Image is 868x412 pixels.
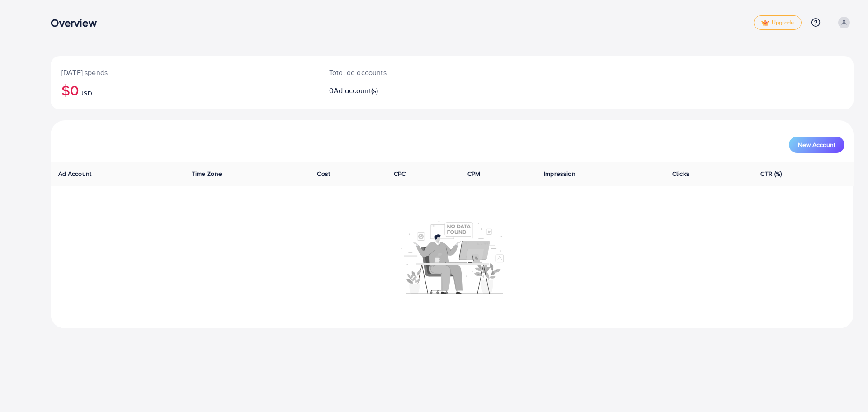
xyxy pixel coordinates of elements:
[789,137,844,153] button: New Account
[754,15,802,30] a: tickUpgrade
[334,85,378,95] span: Ad account(s)
[761,19,794,26] span: Upgrade
[329,67,508,78] p: Total ad accounts
[761,20,769,26] img: tick
[798,142,835,148] span: New Account
[329,86,508,95] h2: 0
[401,220,504,294] img: No account
[544,169,576,178] span: Impression
[51,16,104,29] h3: Overview
[192,169,222,178] span: Time Zone
[58,169,92,178] span: Ad Account
[467,169,480,178] span: CPM
[79,89,92,98] span: USD
[61,81,307,99] h2: $0
[61,67,307,78] p: [DATE] spends
[394,169,406,178] span: CPC
[317,169,330,178] span: Cost
[760,169,782,178] span: CTR (%)
[672,169,689,178] span: Clicks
